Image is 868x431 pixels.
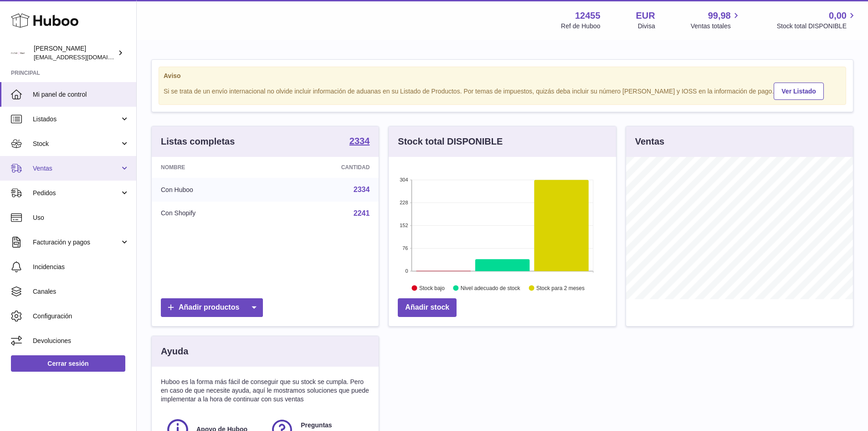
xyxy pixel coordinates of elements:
span: Facturación y pagos [33,238,120,247]
td: Con Huboo [152,178,272,202]
span: Uso [33,213,129,222]
span: 99,98 [708,10,731,22]
text: 0 [406,268,408,274]
a: Cerrar sesión [11,355,125,372]
span: Ventas [33,164,120,173]
span: [EMAIL_ADDRESS][DOMAIN_NAME] [34,53,134,61]
span: Canales [33,287,129,296]
div: Ref de Huboo [561,22,600,31]
a: 2241 [354,209,370,217]
span: Ventas totales [691,22,741,31]
text: Nivel adecuado de stock [461,285,521,291]
span: Stock [33,140,120,148]
h3: Ventas [635,135,664,148]
div: Divisa [638,22,655,31]
text: 304 [400,177,408,182]
div: [PERSON_NAME] [34,44,116,62]
text: 228 [400,200,408,205]
text: 152 [400,223,408,228]
span: Mi panel de control [33,90,129,99]
a: Añadir stock [398,298,457,317]
div: Si se trata de un envío internacional no olvide incluir información de aduanas en su Listado de P... [164,81,841,100]
span: 0,00 [829,10,847,22]
td: Con Shopify [152,202,272,225]
span: Listados [33,115,120,124]
img: pedidos@glowrias.com [11,46,25,60]
span: Stock total DISPONIBLE [777,22,857,31]
a: Ver Listado [774,83,823,100]
span: Incidencias [33,263,129,271]
text: Stock para 2 meses [536,285,585,291]
a: 2334 [354,186,370,193]
a: 0,00 Stock total DISPONIBLE [777,10,857,31]
strong: EUR [636,10,655,22]
strong: Aviso [164,72,841,80]
text: Stock bajo [419,285,445,291]
th: Cantidad [272,157,379,178]
text: 76 [403,245,408,251]
h3: Stock total DISPONIBLE [398,135,503,148]
span: Devoluciones [33,337,129,345]
span: Configuración [33,312,129,321]
p: Huboo es la forma más fácil de conseguir que su stock se cumpla. Pero en caso de que necesite ayu... [161,378,370,404]
h3: Ayuda [161,345,188,358]
strong: 12455 [575,10,601,22]
span: Pedidos [33,189,120,197]
h3: Listas completas [161,135,235,148]
a: 2334 [349,136,370,147]
a: Añadir productos [161,298,263,317]
th: Nombre [152,157,272,178]
strong: 2334 [349,136,370,145]
a: 99,98 Ventas totales [691,10,741,31]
